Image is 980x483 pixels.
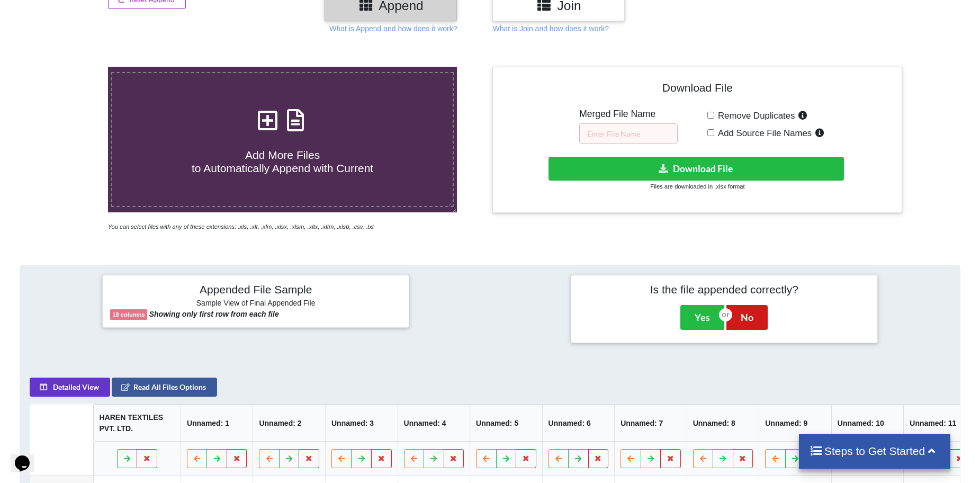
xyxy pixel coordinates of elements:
[714,128,812,138] span: Add Source File Names
[579,123,678,144] input: Enter File Name
[397,405,470,442] th: Unnamed: 4
[93,405,180,442] th: HAREN TEXTILES PVT. LTD.
[181,405,253,442] th: Unnamed: 1
[253,405,325,442] th: Unnamed: 2
[714,111,795,121] span: Remove Duplicates
[325,405,398,442] th: Unnamed: 3
[903,405,976,442] th: Unnamed: 11
[108,223,374,230] i: You can select files with any of these extensions: .xls, .xlt, .xlm, .xlsx, .xlsm, .xltx, .xltm, ...
[680,305,724,329] button: Yes
[30,378,110,397] button: Detailed View
[831,405,904,442] th: Unnamed: 10
[686,405,759,442] th: Unnamed: 8
[492,23,608,34] p: What is Join and how does it work?
[470,405,542,442] th: Unnamed: 5
[112,378,217,397] button: Read All Files Options
[110,299,401,309] h6: Sample View of Final Appended File
[726,305,768,329] button: No
[650,183,744,190] small: Files are downloaded in .xlsx format
[542,405,614,442] th: Unnamed: 6
[500,75,894,105] h4: Download File
[549,157,844,181] button: Download File
[579,109,678,120] h5: Merged File Name
[329,23,457,34] p: What is Append and how does it work?
[149,310,279,318] b: Showing only first row from each file
[614,405,687,442] th: Unnamed: 7
[11,441,44,472] iframe: chat widget
[192,149,373,174] span: Add More Files to Automatically Append with Current
[112,311,145,318] b: 18 columns
[579,283,870,296] h4: Is the file appended correctly?
[110,283,401,298] h4: Appended File Sample
[810,444,940,458] h4: Steps to Get Started
[759,405,831,442] th: Unnamed: 9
